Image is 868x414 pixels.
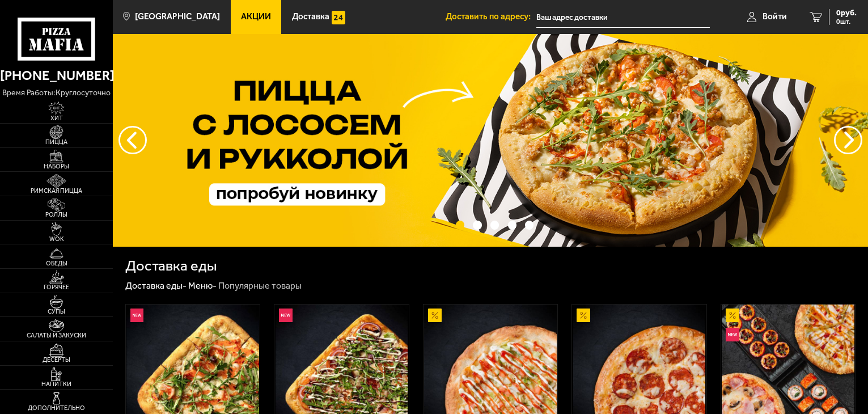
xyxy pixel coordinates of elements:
[292,12,329,21] span: Доставка
[490,221,499,229] button: точки переключения
[332,11,345,24] img: 15daf4d41897b9f0e9f617042186c801.svg
[577,309,590,322] img: Акционный
[508,221,516,229] button: точки переключения
[125,259,217,273] h1: Доставка еды
[726,309,739,322] img: Акционный
[428,309,442,322] img: Акционный
[125,280,187,291] a: Доставка еды-
[188,280,217,291] a: Меню-
[279,309,293,322] img: Новинка
[135,12,220,21] span: [GEOGRAPHIC_DATA]
[130,309,144,322] img: Новинка
[241,12,271,21] span: Акции
[763,12,787,21] span: Войти
[218,280,302,292] div: Популярные товары
[525,221,533,229] button: точки переключения
[446,12,536,21] span: Доставить по адресу:
[118,126,147,154] button: следующий
[836,18,857,25] span: 0 шт.
[456,221,464,229] button: точки переключения
[473,221,481,229] button: точки переключения
[834,126,862,154] button: предыдущий
[536,7,710,28] input: Ваш адрес доставки
[836,9,857,17] span: 0 руб.
[726,328,739,341] img: Новинка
